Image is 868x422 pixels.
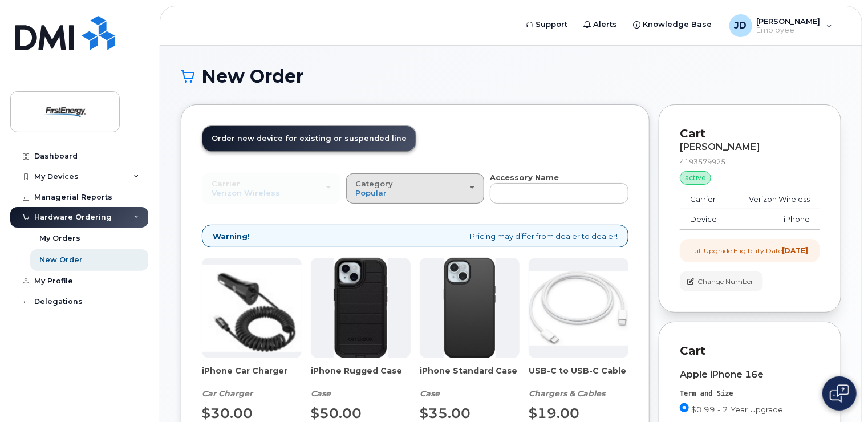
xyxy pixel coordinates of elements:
p: Cart [680,125,820,142]
img: Symmetry.jpg [444,258,496,358]
div: 4193579925 [680,157,820,167]
strong: Accessory Name [490,173,559,182]
h1: New Order [181,66,841,86]
img: Open chat [830,384,849,403]
td: Carrier [680,189,731,210]
div: Pricing may differ from dealer to dealer! [202,225,628,248]
span: iPhone Rugged Case [311,365,411,388]
input: $0.99 - 2 Year Upgrade [680,403,689,412]
span: iPhone Car Charger [202,365,302,388]
button: Change Number [680,271,763,291]
div: Term and Size [680,389,820,399]
div: iPhone Car Charger [202,365,302,399]
em: Case [311,388,331,399]
div: Apple iPhone 16e [680,370,820,380]
div: [PERSON_NAME] [680,142,820,152]
span: Popular [356,188,387,197]
strong: Warning! [213,231,250,242]
div: iPhone Rugged Case [311,365,411,399]
span: iPhone Standard Case [420,365,520,388]
td: Verizon Wireless [731,189,820,210]
em: Chargers & Cables [529,388,605,399]
span: $0.99 - 2 Year Upgrade [691,405,783,414]
em: Case [420,388,440,399]
span: $19.00 [529,405,579,421]
span: $50.00 [311,405,362,421]
div: Full Upgrade Eligibility Date [690,246,808,255]
p: Cart [680,343,820,359]
img: Defender.jpg [334,258,388,358]
td: Device [680,209,731,230]
span: $35.00 [420,405,470,421]
span: USB-C to USB-C Cable [529,365,628,388]
span: Order new device for existing or suspended line [212,134,407,143]
img: USB-C.jpg [529,271,628,345]
span: $30.00 [202,405,253,421]
span: Category [356,179,394,188]
img: iphonesecg.jpg [202,265,302,352]
span: Change Number [697,277,753,287]
div: USB-C to USB-C Cable [529,365,628,399]
div: iPhone Standard Case [420,365,520,399]
div: active [680,171,711,185]
strong: [DATE] [782,246,808,255]
em: Car Charger [202,388,253,399]
button: Category Popular [346,173,485,203]
td: iPhone [731,209,820,230]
